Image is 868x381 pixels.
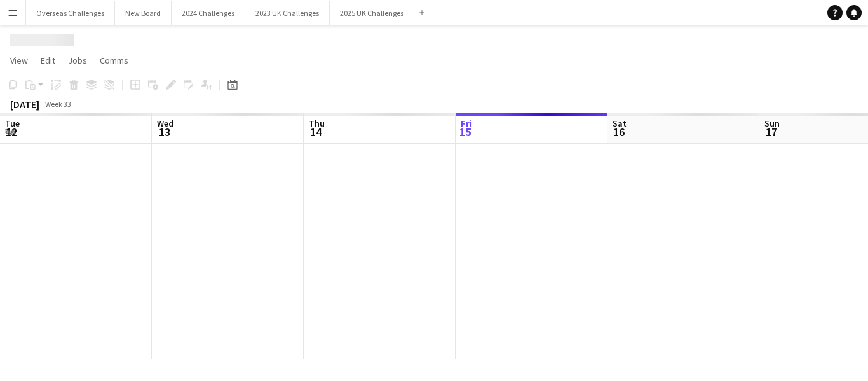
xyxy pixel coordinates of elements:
span: 16 [611,125,627,139]
button: Overseas Challenges [26,1,115,25]
span: 14 [307,125,325,139]
button: New Board [115,1,172,25]
span: 17 [763,125,780,139]
a: View [5,52,33,69]
span: Edit [41,55,55,66]
span: Tue [5,118,20,129]
button: 2024 Challenges [172,1,245,25]
button: 2023 UK Challenges [245,1,330,25]
span: 15 [459,125,472,139]
span: Fri [461,118,472,129]
span: Thu [309,118,325,129]
span: 12 [3,125,20,139]
span: Jobs [68,55,87,66]
span: Sat [613,118,627,129]
span: Wed [157,118,173,129]
span: Comms [100,55,128,66]
button: 2025 UK Challenges [330,1,414,25]
span: Week 33 [42,99,74,109]
a: Jobs [63,52,92,69]
span: Sun [764,118,780,129]
div: [DATE] [10,98,39,111]
span: 13 [155,125,173,139]
span: View [10,55,28,66]
a: Comms [95,52,133,69]
a: Edit [36,52,60,69]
